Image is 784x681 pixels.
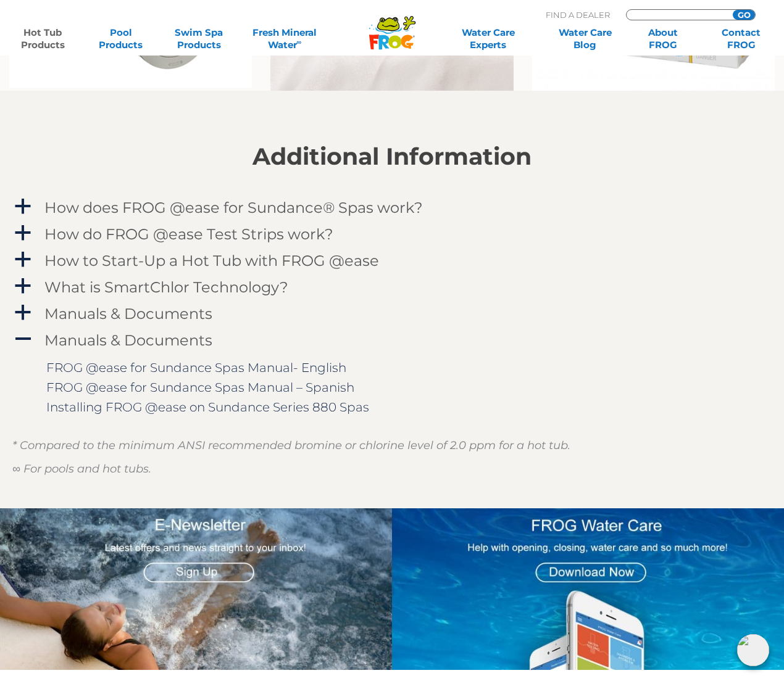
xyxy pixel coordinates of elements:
a: Hot TubProducts [12,27,73,51]
a: Swim SpaProducts [169,27,229,51]
a: AboutFROG [633,27,693,51]
h4: How do FROG @ease Test Strips work? [44,226,333,242]
h4: What is SmartChlor Technology? [44,279,288,295]
a: A Manuals & Documents [12,329,772,352]
span: a [14,224,32,242]
a: a How to Start-Up a Hot Tub with FROG @ease [12,249,772,272]
img: App Graphic [392,508,784,671]
span: a [14,250,32,269]
a: a What is SmartChlor Technology? [12,276,772,299]
em: ∞ For pools and hot tubs. [12,462,151,476]
span: a [14,197,32,216]
a: PoolProducts [91,27,151,51]
a: FROG @ease for Sundance Spas Manual- English [46,360,346,375]
span: A [14,330,32,349]
input: GO [733,10,755,20]
img: openIcon [737,634,769,666]
a: Water CareBlog [555,27,615,51]
input: Zip Code Form [636,10,719,20]
h4: How does FROG @ease for Sundance® Spas work? [44,199,423,216]
a: a How does FROG @ease for Sundance® Spas work? [12,196,772,219]
span: a [14,277,32,295]
p: Find A Dealer [546,9,610,20]
a: ContactFROG [711,27,772,51]
sup: ∞ [297,38,302,46]
h4: Manuals & Documents [44,305,212,322]
h4: Manuals & Documents [44,332,212,349]
a: a Manuals & Documents [12,302,772,325]
h4: How to Start-Up a Hot Tub with FROG @ease [44,252,379,269]
h2: Additional Information [12,143,772,170]
a: Water CareExperts [439,27,538,51]
span: a [14,303,32,322]
em: * Compared to the minimum ANSI recommended bromine or chlorine level of 2.0 ppm for a hot tub. [12,439,570,452]
a: Fresh MineralWater∞ [247,27,323,51]
a: FROG @ease for Sundance Spas Manual – Spanish [46,380,354,395]
a: Installing FROG @ease on Sundance Series 880 Spas [46,400,369,415]
a: a How do FROG @ease Test Strips work? [12,223,772,246]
